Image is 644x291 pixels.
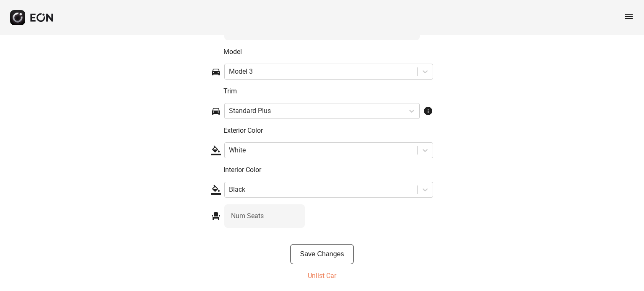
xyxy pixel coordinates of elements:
[211,106,221,116] span: directions_car
[211,67,221,77] span: directions_car
[211,185,221,195] span: format_color_fill
[290,244,354,264] button: Save Changes
[223,86,433,96] p: Trim
[423,106,433,116] span: info
[223,47,433,57] p: Model
[211,145,221,155] span: format_color_fill
[231,211,264,221] label: Num Seats
[308,271,336,281] p: Unlist Car
[211,211,221,221] span: event_seat
[624,11,634,21] span: menu
[223,165,433,175] p: Interior Color
[223,126,433,136] p: Exterior Color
